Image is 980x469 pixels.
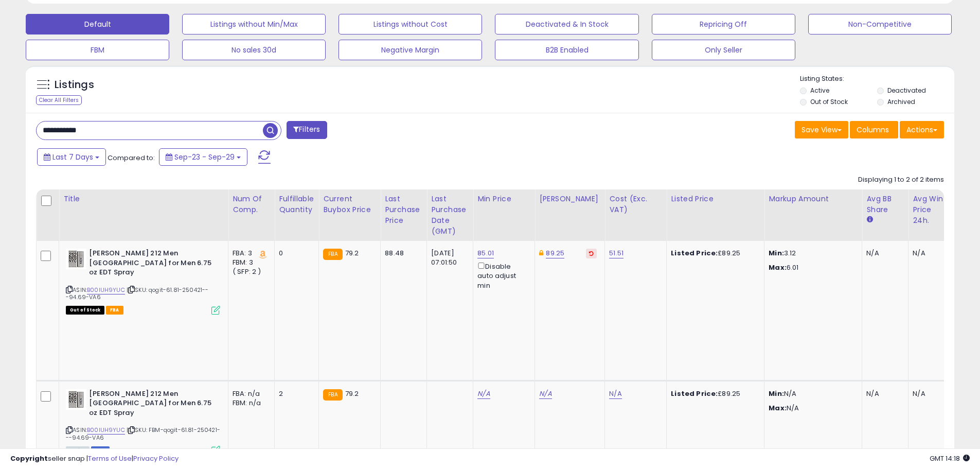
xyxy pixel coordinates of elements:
div: Cost (Exc. VAT) [609,194,662,215]
div: ( SFP: 2 ) [233,267,266,276]
button: FBM [26,40,169,60]
div: N/A [913,389,947,398]
label: Deactivated [887,86,926,95]
span: | SKU: qogit-61.81-250421---94.69-VA6 [66,286,209,301]
p: Listing States: [800,74,954,84]
span: 79.2 [345,389,359,398]
span: Compared to: [108,153,155,163]
a: N/A [477,389,490,399]
a: 51.51 [609,248,623,258]
button: Negative Margin [338,40,482,60]
strong: Max: [769,263,787,272]
strong: Copyright [10,454,48,463]
div: Min Price [477,194,530,204]
a: N/A [609,389,621,399]
div: 0 [279,249,311,258]
div: Listed Price [671,194,760,204]
a: 85.01 [477,248,494,258]
span: All listings currently available for purchase on Amazon [66,446,90,455]
div: £89.25 [671,249,756,258]
div: Disable auto adjust min [477,260,527,290]
div: ASIN: [66,389,220,454]
button: Default [26,14,169,34]
div: Title [63,194,224,204]
button: Repricing Off [652,14,795,34]
button: Deactivated & In Stock [495,14,638,34]
div: Num of Comp. [233,194,270,215]
div: Last Purchase Date (GMT) [431,194,469,237]
button: Filters [287,121,327,139]
div: Avg Win Price 24h. [913,194,950,226]
span: Sep-23 - Sep-29 [174,152,235,162]
img: 41TDwUaRS3L._SL40_.jpg [66,389,86,410]
div: Clear All Filters [36,95,82,105]
button: Columns [850,121,898,138]
p: N/A [769,389,854,398]
b: Listed Price: [671,248,718,258]
strong: Min: [769,389,784,398]
span: FBM [91,446,110,455]
label: Archived [887,97,915,106]
span: 2025-10-7 14:18 GMT [930,454,970,463]
div: N/A [913,249,947,258]
small: FBA [323,389,342,401]
b: Listed Price: [671,389,718,398]
div: seller snap | | [10,454,179,464]
a: B00IUH9YUC [87,426,125,435]
div: FBM: n/a [233,398,266,408]
div: N/A [866,249,900,258]
div: Fulfillable Quantity [279,194,314,215]
div: Avg BB Share [866,194,904,215]
a: B00IUH9YUC [87,286,125,294]
div: Displaying 1 to 2 of 2 items [858,175,944,185]
button: Listings without Min/Max [182,14,326,34]
span: All listings that are currently out of stock and unavailable for purchase on Amazon [66,306,104,315]
div: FBM: 3 [233,258,266,267]
button: Non-Competitive [808,14,952,34]
small: FBA [323,249,342,260]
span: Last 7 Days [52,152,93,162]
span: 79.2 [345,248,359,258]
strong: Max: [769,403,787,413]
span: Columns [857,125,889,135]
button: Only Seller [652,40,795,60]
strong: Min: [769,248,784,258]
div: Markup Amount [769,194,858,204]
a: Terms of Use [88,454,132,463]
a: N/A [539,389,551,399]
label: Out of Stock [810,97,848,106]
span: | SKU: FBM-qogit-61.81-250421---94.69-VA6 [66,426,220,441]
label: Active [810,86,829,95]
button: Sep-23 - Sep-29 [159,148,247,166]
b: [PERSON_NAME] 212 Men [GEOGRAPHIC_DATA] for Men 6.75 oz EDT Spray [89,389,214,421]
div: 2 [279,389,311,398]
button: No sales 30d [182,40,326,60]
button: Listings without Cost [338,14,482,34]
p: 6.01 [769,263,854,272]
p: 3.12 [769,249,854,258]
button: Save View [795,121,848,138]
p: N/A [769,404,854,413]
h5: Listings [55,78,94,92]
div: [DATE] 07:01:50 [431,249,465,267]
div: Current Buybox Price [323,194,376,215]
div: £89.25 [671,389,756,398]
button: Actions [900,121,944,138]
div: FBA: 3 [233,249,266,258]
a: 89.25 [546,248,564,258]
div: 88.48 [385,249,419,258]
div: N/A [866,389,900,398]
button: Last 7 Days [37,148,106,166]
a: Privacy Policy [133,454,179,463]
b: [PERSON_NAME] 212 Men [GEOGRAPHIC_DATA] for Men 6.75 oz EDT Spray [89,249,214,280]
small: Avg BB Share. [866,215,872,224]
span: FBA [106,306,123,315]
div: [PERSON_NAME] [539,194,600,204]
div: ASIN: [66,249,220,314]
div: Last Purchase Price [385,194,422,226]
div: FBA: n/a [233,389,266,398]
img: 41TDwUaRS3L._SL40_.jpg [66,249,86,269]
button: B2B Enabled [495,40,638,60]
